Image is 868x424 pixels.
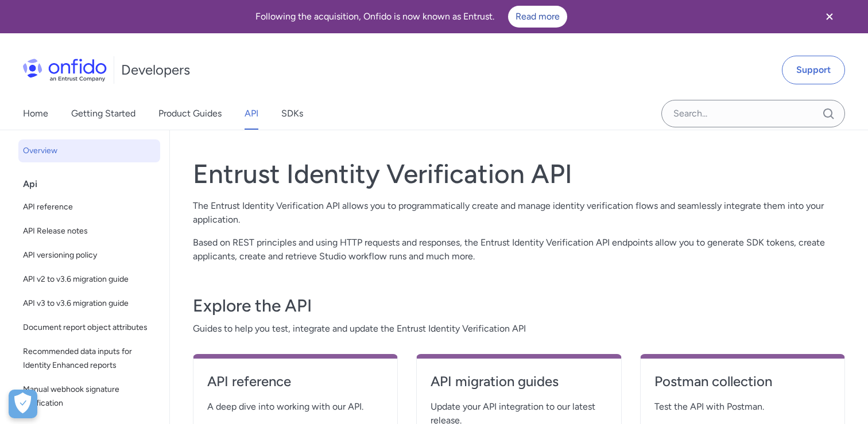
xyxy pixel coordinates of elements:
[18,244,160,267] a: API versioning policy
[431,372,607,400] a: API migration guides
[193,294,845,317] h3: Explore the API
[23,200,156,214] span: API reference
[23,297,156,310] span: API v3 to v3.6 migration guide
[18,220,160,243] a: API Release notes
[823,10,836,24] svg: Close banner
[23,383,156,410] span: Manual webhook signature verification
[281,98,303,130] a: SDKs
[23,273,156,286] span: API v2 to v3.6 migration guide
[23,345,156,372] span: Recommended data inputs for Identity Enhanced reports
[508,6,567,28] a: Read more
[9,390,37,418] button: Open Preferences
[245,98,258,130] a: API
[193,199,845,227] p: The Entrust Identity Verification API allows you to programmatically create and manage identity v...
[9,390,37,418] div: Cookie Preferences
[18,292,160,315] a: API v3 to v3.6 migration guide
[207,372,383,391] h4: API reference
[207,400,383,414] span: A deep dive into working with our API.
[23,321,156,334] span: Document report object attributes
[23,224,156,238] span: API Release notes
[654,400,831,414] span: Test the API with Postman.
[23,59,107,81] img: Onfido Logo
[18,340,160,377] a: Recommended data inputs for Identity Enhanced reports
[18,316,160,339] a: Document report object attributes
[121,61,190,79] h1: Developers
[14,6,808,28] div: Following the acquisition, Onfido is now known as Entrust.
[431,372,607,391] h4: API migration guides
[782,56,845,84] a: Support
[23,248,156,262] span: API versioning policy
[23,173,165,196] div: Api
[661,100,845,127] input: Onfido search input field
[18,196,160,219] a: API reference
[158,98,222,130] a: Product Guides
[193,322,845,336] span: Guides to help you test, integrate and update the Entrust Identity Verification API
[18,268,160,291] a: API v2 to v3.6 migration guide
[193,236,845,263] p: Based on REST principles and using HTTP requests and responses, the Entrust Identity Verification...
[18,139,160,162] a: Overview
[654,372,831,391] h4: Postman collection
[23,98,48,130] a: Home
[193,158,845,190] h1: Entrust Identity Verification API
[207,372,383,400] a: API reference
[23,144,156,158] span: Overview
[71,98,135,130] a: Getting Started
[18,378,160,415] a: Manual webhook signature verification
[808,2,851,31] button: Close banner
[654,372,831,400] a: Postman collection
